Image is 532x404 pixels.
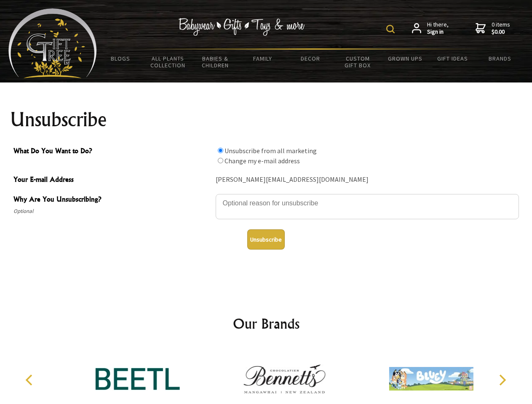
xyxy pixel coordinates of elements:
[192,50,239,74] a: Babies & Children
[429,50,476,67] a: Gift Ideas
[476,21,510,36] a: 0 items$0.00
[216,194,519,219] textarea: Why Are You Unsubscribing?
[412,21,449,36] a: Hi there,Sign in
[225,157,300,165] label: Change my e-mail address
[492,28,510,36] strong: $0.00
[427,28,449,36] strong: Sign in
[493,371,511,389] button: Next
[21,371,40,389] button: Previous
[8,8,97,78] img: Babyware - Gifts - Toys and more...
[13,194,211,206] span: Why Are You Unsubscribing?
[144,50,192,74] a: All Plants Collection
[239,50,287,67] a: Family
[218,158,223,163] input: What Do You Want to Do?
[13,174,211,186] span: Your E-mail Address
[381,50,429,67] a: Grown Ups
[492,21,510,36] span: 0 items
[97,50,144,67] a: BLOGS
[17,314,516,334] h2: Our Brands
[10,109,522,130] h1: Unsubscribe
[216,173,519,186] div: [PERSON_NAME][EMAIL_ADDRESS][DOMAIN_NAME]
[286,50,334,67] a: Decor
[247,229,285,250] button: Unsubscribe
[427,21,449,36] span: Hi there,
[13,206,211,216] span: Optional
[13,146,211,158] span: What Do You Want to Do?
[225,146,317,155] label: Unsubscribe from all marketing
[179,18,305,36] img: Babywear - Gifts - Toys & more
[334,50,382,74] a: Custom Gift Box
[218,148,223,153] input: What Do You Want to Do?
[476,50,524,67] a: Brands
[386,25,395,33] img: product search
